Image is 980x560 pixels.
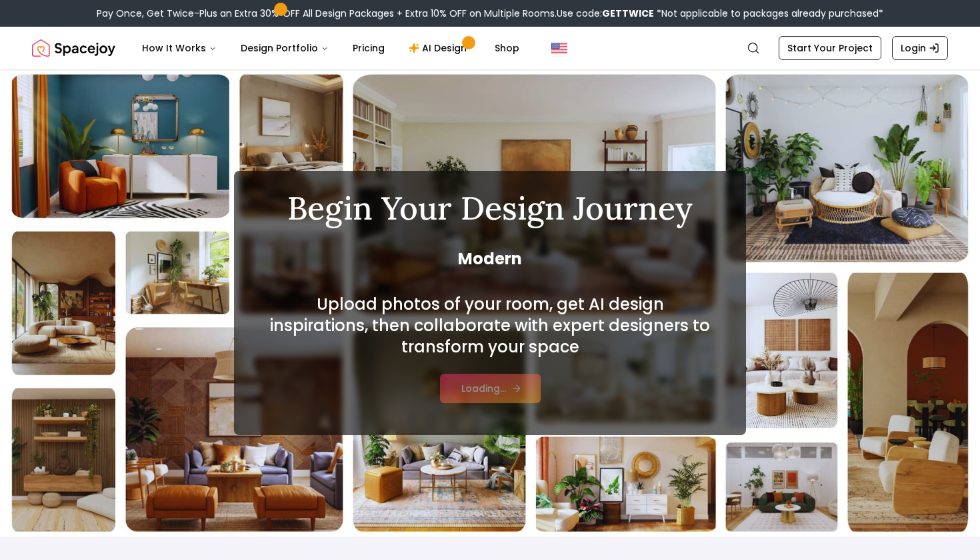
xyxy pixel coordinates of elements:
div: Pay Once, Get Twice-Plus an Extra 30% OFF All Design Packages + Extra 10% OFF on Multiple Rooms. [97,7,883,20]
h1: Begin Your Design Journey [266,192,714,224]
span: *Not applicable to packages already purchased* [654,7,883,20]
button: Design Portfolio [230,35,339,61]
a: Pricing [342,35,395,61]
nav: Global [32,27,948,69]
span: Modern [266,248,714,270]
nav: Main [131,35,530,61]
a: Shop [484,35,530,61]
img: Spacejoy Logo [32,35,115,61]
h2: Upload photos of your room, get AI design inspirations, then collaborate with expert designers to... [266,294,714,358]
img: United States [551,40,567,56]
a: Login [892,36,948,60]
b: GETTWICE [602,7,654,20]
span: Use code: [557,7,654,20]
a: Start Your Project [779,36,881,60]
button: How It Works [131,35,227,61]
a: AI Design [398,35,481,61]
a: Spacejoy [32,35,115,61]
